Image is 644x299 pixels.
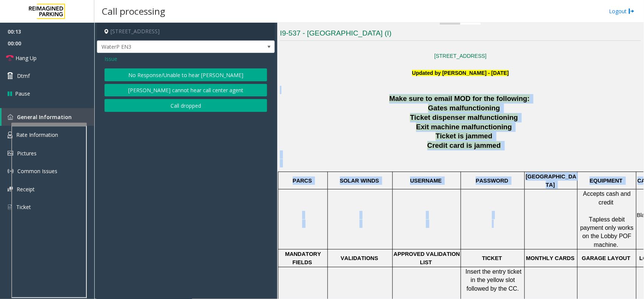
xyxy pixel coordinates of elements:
[105,84,267,97] button: [PERSON_NAME] cannot hear call center agent
[412,70,509,76] b: Updated by [PERSON_NAME] - [DATE]
[340,178,379,184] span: SOLAR WINDS
[436,132,492,140] span: Ticket is jammed
[629,7,635,15] img: logout
[341,255,378,261] span: VALIDATIONS
[8,168,14,174] img: 'icon'
[2,108,94,126] a: General Information
[482,255,502,261] span: TICKET
[98,2,169,20] h3: Call processing
[293,178,312,184] span: PARCS
[410,178,442,184] span: USERNAME
[97,41,239,53] span: WaterP EN3
[393,251,461,265] span: APPROVED VALIDATION LIST
[105,55,117,63] span: Issue
[434,53,486,59] a: [STREET_ADDRESS]
[582,255,630,261] span: GARAGE LAYOUT
[8,132,12,138] img: 'icon'
[8,151,13,156] img: 'icon'
[428,104,500,112] span: Gates malfunctioning
[583,191,633,205] span: Accepts cash and credit
[15,90,30,98] span: Pause
[97,23,275,40] h4: [STREET_ADDRESS]
[427,141,501,149] span: Credit card is jammed
[389,95,530,102] span: Make sure to email MOD for the following:
[105,99,267,112] button: Call dropped
[609,7,635,15] a: Logout
[8,114,13,120] img: 'icon'
[416,123,512,131] span: Exit machine malfunctioning
[17,72,30,80] span: Dtmf
[590,178,622,184] span: EQUIPMENT
[580,216,635,248] span: Tapless debit payment only works on the Lobby POF machine.
[8,187,13,192] img: 'icon'
[285,251,323,265] span: MANDATORY FIELDS
[526,255,575,261] span: MONTHLY CARDS
[15,54,37,62] span: Hang Up
[280,28,641,41] h3: I9-537 - [GEOGRAPHIC_DATA] (I)
[105,68,267,81] button: No Response/Unable to hear [PERSON_NAME]
[17,113,72,121] span: General Information
[466,268,523,292] span: Insert the entry ticket in the yellow slot followed by the CC.
[526,174,576,188] span: [GEOGRAPHIC_DATA]
[476,178,508,184] span: PASSWORD
[8,204,12,211] img: 'icon'
[410,113,518,121] span: Ticket dispenser malfunctioning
